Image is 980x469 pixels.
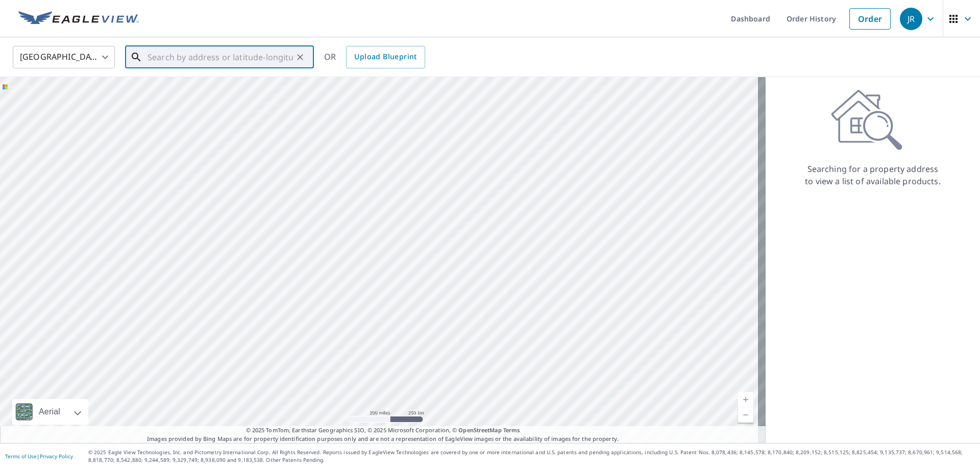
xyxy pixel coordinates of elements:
[293,50,307,64] button: Clear
[88,449,975,464] p: © 2025 Eagle View Technologies, Inc. and Pictometry International Corp. All Rights Reserved. Repo...
[346,46,425,68] a: Upload Blueprint
[458,426,501,434] a: OpenStreetMap
[5,453,37,460] a: Terms of Use
[503,426,520,434] a: Terms
[900,8,922,30] div: JR
[804,163,941,187] p: Searching for a property address to view a list of available products.
[12,399,88,425] div: Aerial
[354,51,416,63] span: Upload Blueprint
[13,43,115,71] div: [GEOGRAPHIC_DATA]
[849,8,891,30] a: Order
[324,46,425,68] div: OR
[36,399,63,425] div: Aerial
[5,453,73,459] p: |
[738,407,753,423] a: Current Level 5, Zoom Out
[40,453,73,460] a: Privacy Policy
[738,392,753,407] a: Current Level 5, Zoom In
[246,426,520,435] span: © 2025 TomTom, Earthstar Geographics SIO, © 2025 Microsoft Corporation, ©
[148,43,293,71] input: Search by address or latitude-longitude
[18,11,139,27] img: EV Logo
